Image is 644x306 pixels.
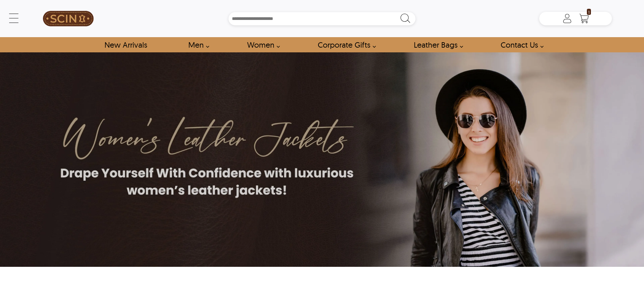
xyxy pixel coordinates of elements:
a: Shop Leather Corporate Gifts [310,37,380,52]
a: contact-us [493,37,547,52]
img: SCIN [43,3,94,34]
a: SCIN [32,3,104,34]
span: 1 [587,9,591,15]
a: Shop New Arrivals [97,37,154,52]
a: Shop Women Leather Jackets [239,37,284,52]
a: Shopping Cart [577,14,591,24]
iframe: chat widget [602,264,644,296]
a: shop men's leather jackets [181,37,213,52]
a: Shop Leather Bags [406,37,467,52]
